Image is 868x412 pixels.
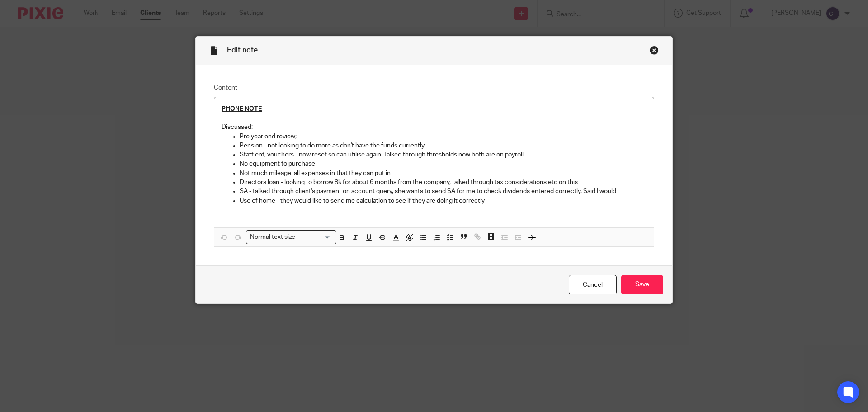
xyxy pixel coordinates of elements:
[298,232,331,242] input: Search for option
[621,275,663,294] input: Save
[240,141,646,150] p: Pension - not looking to do more as don't have the funds currently
[240,132,646,141] p: Pre year end review;
[248,232,297,242] span: Normal text size
[650,46,659,55] div: Close this dialog window
[246,230,336,244] div: Search for option
[214,83,654,92] label: Content
[240,187,646,196] p: SA - talked through client's payment on account query, she wants to send SA for me to check divid...
[222,106,262,112] u: PHONE NOTE
[227,47,258,54] span: Edit note
[222,123,646,132] p: Discussed:
[240,159,646,168] p: No equipment to purchase
[240,150,646,159] p: Staff ent, vouchers - now reset so can utilise again. Talked through thresholds now both are on p...
[240,169,646,178] p: Not much mileage, all expenses in that they can put in
[240,196,646,205] p: Use of home - they would like to send me calculation to see if they are doing it correctly
[240,178,646,187] p: Directors loan - looking to borrow 8k for about 6 months from the company, talked through tax con...
[569,275,617,294] a: Cancel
